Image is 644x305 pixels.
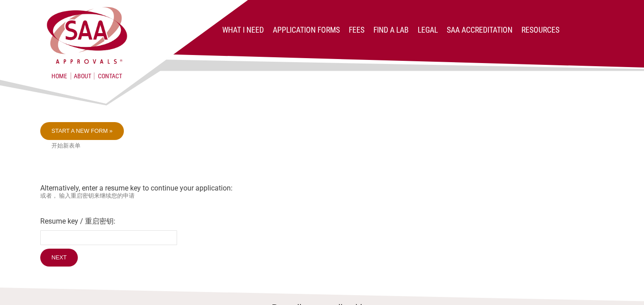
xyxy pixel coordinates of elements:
[40,122,124,140] a: Start a new form »
[521,25,559,34] a: Resources
[40,192,604,200] small: 或者， 输入重启密钥来继续您的申请
[222,25,264,34] a: What I Need
[40,122,604,269] div: Alternatively, enter a resume key to continue your application:
[447,25,513,34] a: SAA Accreditation
[71,72,94,80] a: About
[373,25,409,34] a: Find a lab
[418,25,438,34] a: Legal
[349,25,364,34] a: Fees
[40,249,78,267] input: Next
[45,5,129,65] img: SAA Approvals
[273,25,340,34] a: Application Forms
[51,142,604,150] small: 开始新表单
[51,72,67,80] a: Home
[98,72,122,80] a: Contact
[40,217,604,226] label: Resume key / 重启密钥:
